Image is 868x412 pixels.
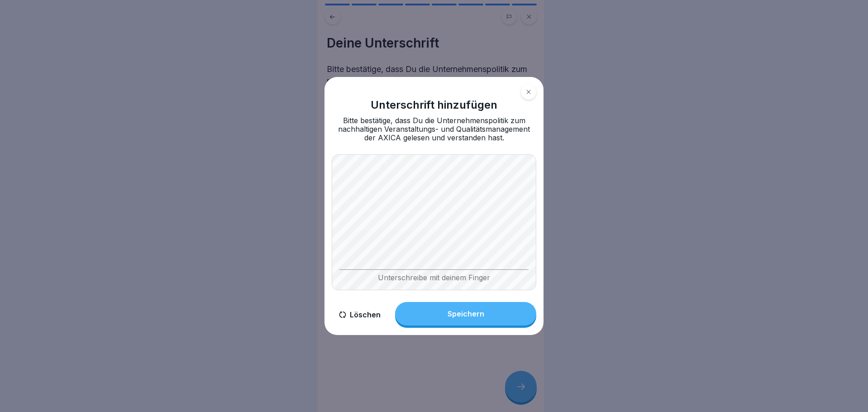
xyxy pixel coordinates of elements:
button: Speichern [395,302,536,326]
div: Bitte bestätige, dass Du die Unternehmenspolitik zum nachhaltigen Veranstaltungs- und Qualitätsma... [332,116,536,143]
div: Unterschreibe mit deinem Finger [339,269,529,282]
div: Speichern [448,310,484,318]
button: Löschen [332,302,388,328]
h1: Unterschrift hinzufügen [371,99,497,112]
